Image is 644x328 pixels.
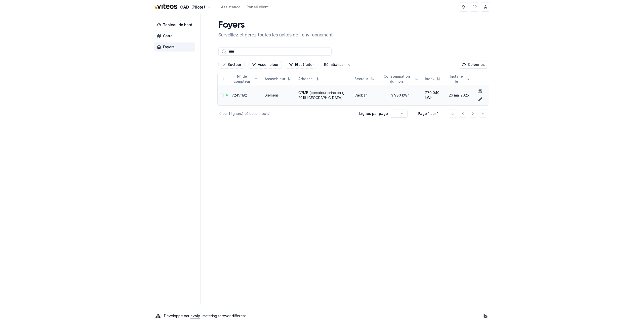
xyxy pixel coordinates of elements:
[472,5,477,10] span: FR
[378,75,421,83] button: Not sorted. Click to sort ascending.
[163,22,192,27] span: Tableau de bord
[218,61,245,69] button: Filtrer les lignes
[218,20,333,30] h1: Foyers
[425,76,434,81] span: Index
[459,61,488,69] button: Cocher les colonnes
[190,314,200,318] a: evoly
[163,44,175,50] span: Foyers
[247,5,269,10] a: Portail client
[354,76,368,81] span: Secteur
[154,20,197,29] a: Tableau de bord
[446,75,472,83] button: Not sorted. Click to sort ascending.
[218,31,333,38] p: Surveillez et gérez toutes les unités de l'environnement
[191,4,205,10] span: (Pilote)
[232,74,253,84] span: N° de compteur
[381,93,421,98] div: 3 980 kWh
[351,75,377,83] button: Not sorted. Click to sort ascending.
[263,85,296,105] td: Siemens
[422,75,444,83] button: Not sorted. Click to sort ascending.
[180,4,189,10] span: CAD
[154,312,162,320] img: Evoly Logo
[352,85,379,105] td: Cadbar
[164,312,247,319] p: Développé par - metering forever different .
[298,90,344,100] a: CPMB (compteur principal), 2016 [GEOGRAPHIC_DATA]
[262,75,294,83] button: Not sorted. Click to sort ascending.
[163,33,173,38] span: Carte
[154,1,178,13] img: Viteos - CAD Logo
[154,2,211,13] button: CAD(Pilote)
[447,85,474,105] td: 26 mai 2025
[298,76,313,81] span: Adresse
[295,75,322,83] button: Not sorted. Click to sort ascending.
[249,61,282,69] button: Filtrer les lignes
[449,74,464,84] span: Installé le
[470,3,479,12] button: FR
[381,74,413,84] span: Consommation du mois
[220,93,224,97] button: Sélectionner la ligne
[229,75,261,83] button: Sorted ascending. Click to sort descending.
[265,76,285,81] span: Assembleur
[220,77,224,81] button: Tout sélectionner
[416,111,441,116] div: Page 1 sur 1
[219,111,351,116] div: 0 sur 1 ligne(s) sélectionnée(s).
[425,90,445,100] div: 770 040 kWh
[321,61,354,69] button: Réinitialiser les filtres
[154,42,197,52] a: Foyers
[154,31,197,40] a: Carte
[359,111,388,116] p: Lignes par page
[232,93,247,97] a: 72451192
[286,61,317,69] button: Filtrer les lignes
[221,5,240,10] a: Assistance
